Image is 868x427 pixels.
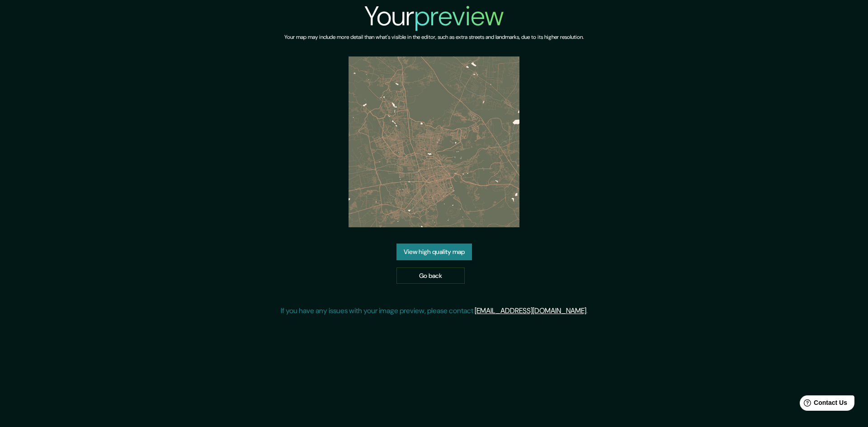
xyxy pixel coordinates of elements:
[281,305,588,316] p: If you have any issues with your image preview, please contact .
[349,56,519,227] img: created-map-preview
[788,392,858,417] iframe: Help widget launcher
[396,267,465,284] a: Go back
[475,306,586,315] a: [EMAIL_ADDRESS][DOMAIN_NAME]
[284,33,584,42] h6: Your map may include more detail than what's visible in the editor, such as extra streets and lan...
[396,244,472,260] a: View high quality map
